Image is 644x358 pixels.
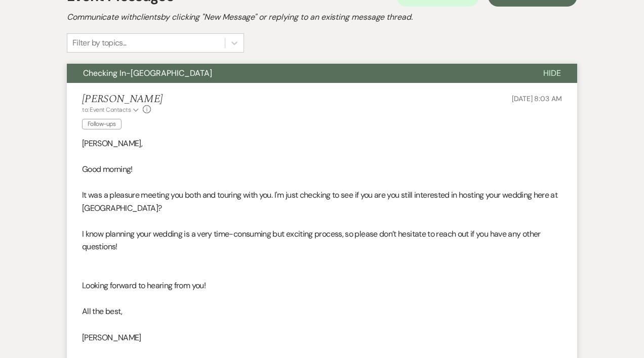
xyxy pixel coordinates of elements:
span: Checking In-[GEOGRAPHIC_DATA] [83,68,212,78]
button: Checking In-[GEOGRAPHIC_DATA] [67,64,527,83]
div: Filter by topics... [72,37,127,49]
p: [PERSON_NAME], [82,137,562,150]
span: Good morning! [82,164,133,174]
button: Hide [527,64,577,83]
h2: Communicate with clients by clicking "New Message" or replying to an existing message thread. [67,11,577,23]
span: Hide [543,68,561,78]
h5: [PERSON_NAME] [82,93,163,106]
button: to: Event Contacts [82,105,140,114]
span: It was a pleasure meeting you both and touring with you. I'm just checking to see if you are you ... [82,190,557,213]
span: Follow-ups [82,119,122,129]
span: to: Event Contacts [82,106,131,114]
span: I know planning your wedding is a very time-consuming but exciting process, so please don’t hesit... [82,229,541,252]
span: [DATE] 8:03 AM [512,94,562,103]
span: All the best, [82,306,123,317]
p: [PERSON_NAME] [82,331,562,344]
span: Looking forward to hearing from you! [82,280,206,291]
